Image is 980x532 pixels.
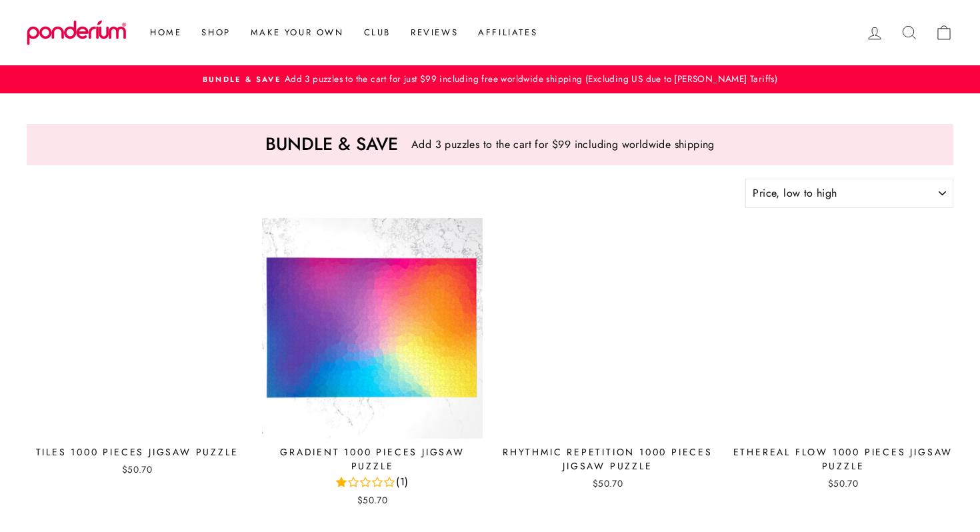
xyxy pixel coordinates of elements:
span: (1) [396,474,408,490]
span: Bundle & Save [203,74,281,85]
a: Reviews [401,21,468,45]
span: Add 3 puzzles to the cart for just $99 including free worldwide shipping (Excluding US due to [PE... [281,72,777,85]
p: Add 3 puzzles to the cart for $99 including worldwide shipping [411,138,715,151]
a: Home [140,21,191,45]
a: Ethereal Flow 1000 Pieces Jigsaw Puzzle $50.70 [733,218,953,494]
p: Bundle & save [265,134,398,155]
a: Bundle & SaveAdd 3 puzzles to the cart for just $99 including free worldwide shipping (Excluding ... [30,72,950,87]
div: $50.70 [27,463,247,476]
div: $50.70 [733,477,953,490]
a: Club [354,21,401,45]
div: $50.70 [262,493,483,507]
a: Tiles 1000 Pieces Jigsaw Puzzle $50.70 [27,218,247,480]
div: Gradient 1000 Pieces Jigsaw Puzzle [262,445,483,473]
div: 1.0 rating (1 votes) [262,473,483,490]
div: Ethereal Flow 1000 Pieces Jigsaw Puzzle [733,445,953,473]
a: Gradient 1000 Pieces Jigsaw Puzzle1.0 rating (1 votes) $50.70 [262,218,483,511]
img: Ponderium [27,20,127,45]
a: Rhythmic Repetition 1000 Pieces Jigsaw Puzzle $50.70 [497,218,718,494]
div: Rhythmic Repetition 1000 Pieces Jigsaw Puzzle [497,445,718,473]
a: Affiliates [468,21,547,45]
ul: Primary [133,21,547,45]
div: Tiles 1000 Pieces Jigsaw Puzzle [27,445,247,459]
a: Make Your Own [241,21,354,45]
a: Shop [191,21,240,45]
div: $50.70 [497,477,718,490]
a: Bundle & saveAdd 3 puzzles to the cart for $99 including worldwide shipping [27,124,953,165]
